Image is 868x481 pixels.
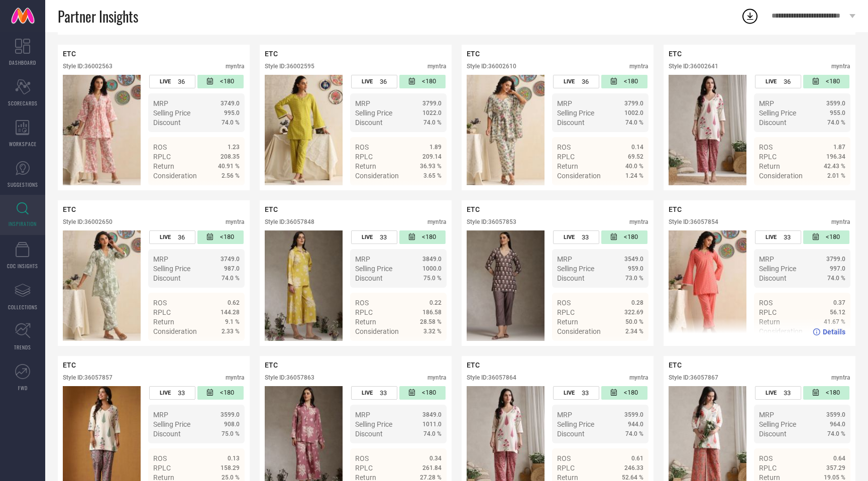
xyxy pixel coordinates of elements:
[355,153,373,161] span: RPLC
[362,78,373,85] span: LIVE
[149,75,195,88] div: Number of days the style has been live on the platform
[824,163,845,170] span: 42.43 %
[628,421,643,428] span: 944.0
[362,234,373,240] span: LIVE
[153,153,171,161] span: RPLC
[831,374,850,381] div: myntra
[222,328,240,335] span: 2.33 %
[355,99,370,107] span: MRP
[631,299,643,306] span: 0.28
[160,78,171,85] span: LIVE
[422,411,442,418] span: 3849.0
[153,118,181,127] span: Discount
[669,205,682,213] span: ETC
[759,265,796,273] span: Selling Price
[419,190,442,198] span: Details
[422,464,442,471] span: 261.84
[221,411,240,418] span: 3599.0
[355,308,373,316] span: RPLC
[557,99,572,107] span: MRP
[830,265,845,272] span: 997.0
[467,230,545,341] img: Style preview image
[63,75,141,185] img: Style preview image
[625,328,643,335] span: 2.34 %
[625,119,643,126] span: 74.0 %
[669,75,746,185] div: Click to view image
[827,430,845,437] span: 74.0 %
[153,99,168,107] span: MRP
[755,75,801,88] div: Number of days the style has been live on the platform
[153,430,181,438] span: Discount
[624,464,643,471] span: 246.33
[766,390,777,396] span: LIVE
[553,386,599,400] div: Number of days the style has been live on the platform
[153,162,174,170] span: Return
[759,153,777,161] span: RPLC
[160,390,171,396] span: LIVE
[553,75,599,88] div: Number of days the style has been live on the platform
[380,78,387,85] span: 36
[557,118,585,127] span: Discount
[355,255,370,263] span: MRP
[153,265,190,273] span: Selling Price
[197,75,244,88] div: Number of days since the style was first listed on the platform
[355,143,369,151] span: ROS
[197,230,244,244] div: Number of days since the style was first listed on the platform
[58,6,138,27] span: Partner Insights
[228,299,240,306] span: 0.62
[9,59,36,66] span: DASHBOARD
[153,274,181,282] span: Discount
[422,421,442,428] span: 1011.0
[784,233,791,241] span: 33
[803,386,849,400] div: Number of days since the style was first listed on the platform
[624,309,643,316] span: 322.69
[355,162,376,170] span: Return
[220,389,234,397] span: <180
[759,172,803,180] span: Consideration
[63,50,76,58] span: ETC
[153,327,197,335] span: Consideration
[624,256,643,263] span: 3549.0
[226,218,245,225] div: myntra
[178,78,185,85] span: 36
[419,345,442,353] span: Details
[467,230,545,341] div: Click to view image
[422,389,436,397] span: <180
[601,230,647,244] div: Number of days since the style was first listed on the platform
[669,230,746,341] div: Click to view image
[557,411,572,419] span: MRP
[265,205,278,213] span: ETC
[624,109,643,116] span: 1002.0
[221,153,240,160] span: 208.35
[265,218,314,225] div: Style ID: 36057848
[351,75,397,88] div: Number of days the style has been live on the platform
[427,218,447,225] div: myntra
[153,172,197,180] span: Consideration
[557,274,585,282] span: Discount
[813,328,845,336] a: Details
[63,75,141,185] div: Click to view image
[429,299,442,306] span: 0.22
[611,345,643,353] a: Details
[221,464,240,471] span: 158.29
[63,361,76,369] span: ETC
[8,303,38,311] span: COLLECTIONS
[669,50,682,58] span: ETC
[427,63,447,70] div: myntra
[423,275,442,282] span: 75.0 %
[557,308,575,316] span: RPLC
[759,308,777,316] span: RPLC
[153,454,167,462] span: ROS
[766,234,777,240] span: LIVE
[826,153,845,160] span: 196.34
[625,275,643,282] span: 73.0 %
[784,78,791,85] span: 36
[625,318,643,325] span: 50.0 %
[611,190,643,198] a: Details
[265,63,314,70] div: Style ID: 36002595
[228,144,240,151] span: 1.23
[423,119,442,126] span: 74.0 %
[557,420,594,428] span: Selling Price
[217,190,240,198] span: Details
[813,190,845,198] a: Details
